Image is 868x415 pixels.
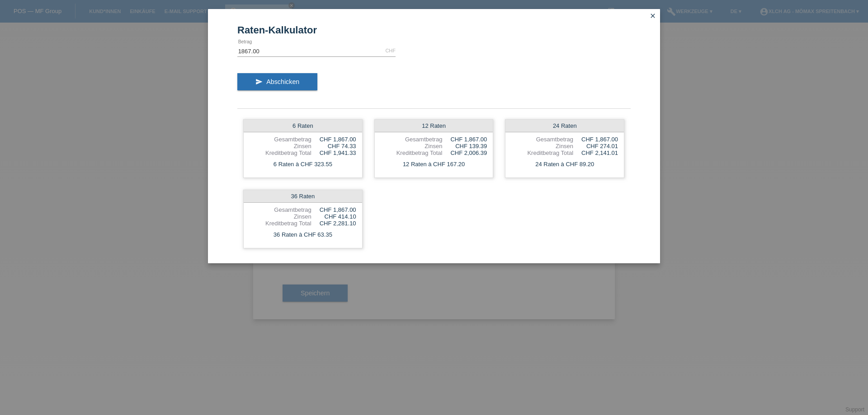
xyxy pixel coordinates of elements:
[505,120,624,132] div: 24 Raten
[573,149,618,156] div: CHF 2,141.01
[375,120,493,132] div: 12 Raten
[311,220,356,227] div: CHF 2,281.10
[266,78,299,85] span: Abschicken
[375,159,493,170] div: 12 Raten à CHF 167.20
[381,143,443,149] div: Zinsen
[250,149,311,156] div: Kreditbetrag Total
[311,143,356,149] div: CHF 74.33
[385,48,396,53] div: CHF
[511,149,573,156] div: Kreditbetrag Total
[647,11,659,22] a: close
[311,136,356,143] div: CHF 1,867.00
[442,136,487,143] div: CHF 1,867.00
[244,159,362,170] div: 6 Raten à CHF 323.55
[381,136,443,143] div: Gesamtbetrag
[505,159,624,170] div: 24 Raten à CHF 89.20
[442,143,487,149] div: CHF 139.39
[511,143,573,149] div: Zinsen
[649,12,656,19] i: close
[311,213,356,220] div: CHF 414.10
[573,143,618,149] div: CHF 274.01
[250,213,311,220] div: Zinsen
[250,143,311,149] div: Zinsen
[381,149,443,156] div: Kreditbetrag Total
[511,136,573,143] div: Gesamtbetrag
[244,190,362,203] div: 36 Raten
[250,136,311,143] div: Gesamtbetrag
[573,136,618,143] div: CHF 1,867.00
[250,220,311,227] div: Kreditbetrag Total
[311,149,356,156] div: CHF 1,941.33
[244,120,362,132] div: 6 Raten
[244,229,362,241] div: 36 Raten à CHF 63.35
[442,149,487,156] div: CHF 2,006.39
[237,73,317,90] button: send Abschicken
[311,206,356,213] div: CHF 1,867.00
[255,78,263,85] i: send
[237,24,631,36] h1: Raten-Kalkulator
[250,206,311,213] div: Gesamtbetrag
